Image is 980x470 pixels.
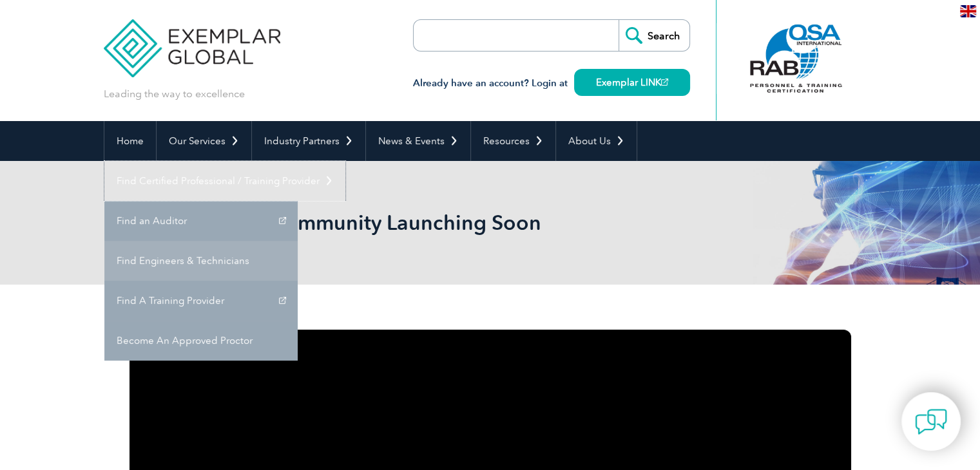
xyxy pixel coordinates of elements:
a: About Us [556,121,637,161]
a: Find A Training Provider [104,281,298,321]
a: Industry Partners [252,121,365,161]
a: Home [104,121,156,161]
a: Find an Auditor [104,201,298,241]
img: open_square.png [661,79,668,86]
h3: Already have an account? Login at [413,75,690,91]
a: Find Certified Professional / Training Provider [104,161,345,201]
p: Leading the way to excellence [104,87,245,101]
img: en [960,5,976,17]
input: Search [619,20,689,51]
a: Resources [471,121,555,161]
a: Our Services [157,121,251,161]
img: contact-chat.png [915,406,947,438]
a: Exemplar LINK [574,69,690,96]
a: News & Events [366,121,470,161]
a: Become An Approved Proctor [104,321,298,361]
h2: Exemplar Global Community Launching Soon [104,212,645,233]
a: Find Engineers & Technicians [104,241,298,281]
